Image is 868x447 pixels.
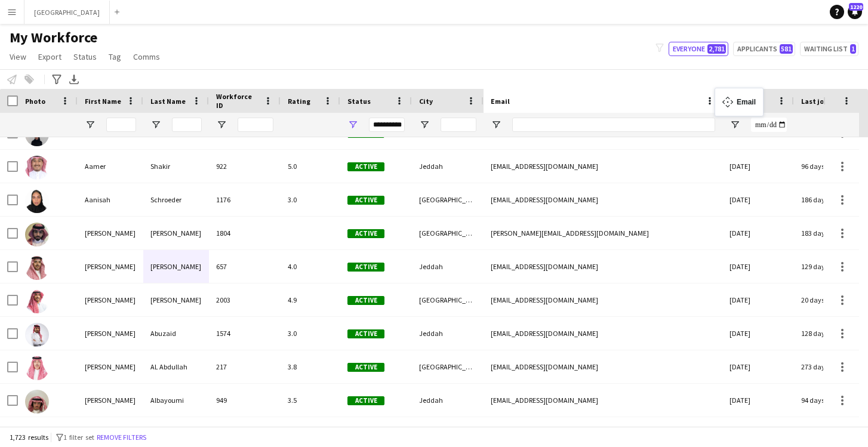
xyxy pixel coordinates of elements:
span: Status [347,97,371,106]
img: Abdulaziz Albayoumi [25,390,49,414]
span: Email [491,97,510,106]
span: Rating [288,97,310,106]
div: [PERSON_NAME] [78,350,143,383]
div: Jeddah [412,317,484,350]
div: 217 [209,350,281,383]
div: 94 days [794,384,866,417]
span: City [419,97,433,106]
span: Status [73,51,97,62]
div: 20 days [794,283,866,316]
span: Comms [133,51,160,62]
div: 657 [209,250,281,283]
div: [PERSON_NAME] [78,384,143,417]
a: Comms [128,49,165,64]
div: [DATE] [722,283,794,316]
div: 183 days [794,217,866,249]
div: 3.0 [281,317,340,350]
span: 1 filter set [63,433,94,442]
span: Active [347,263,384,272]
div: [GEOGRAPHIC_DATA] [412,283,484,316]
span: Last job [801,97,828,106]
button: Open Filter Menu [491,119,501,130]
a: Export [33,49,66,64]
div: [DATE] [722,317,794,350]
div: Jeddah [412,384,484,417]
button: Open Filter Menu [730,119,740,130]
span: Active [347,229,384,238]
div: 3.8 [281,350,340,383]
span: Active [347,396,384,405]
div: Jeddah [412,250,484,283]
div: [EMAIL_ADDRESS][DOMAIN_NAME] [484,150,722,183]
div: [PERSON_NAME] [78,250,143,283]
div: [EMAIL_ADDRESS][DOMAIN_NAME] [484,350,722,383]
a: Tag [104,49,126,64]
div: 3.0 [281,183,340,216]
span: Active [347,196,384,205]
div: 5.0 [281,150,340,183]
a: Status [69,49,101,64]
span: 1220 [849,3,863,11]
span: Active [347,162,384,171]
input: Joined Filter Input [751,118,787,132]
span: Last Name [150,97,186,106]
div: Albayoumi [143,384,209,417]
div: Schroeder [143,183,209,216]
button: Remove filters [94,431,149,444]
span: My Workforce [10,29,97,47]
img: Abdulaziz Abdulghani [25,256,49,280]
div: [GEOGRAPHIC_DATA] [412,183,484,216]
button: Open Filter Menu [419,119,430,130]
div: AL Abdullah [143,350,209,383]
div: [PERSON_NAME] [143,217,209,249]
div: [GEOGRAPHIC_DATA] [412,350,484,383]
div: 186 days [794,183,866,216]
span: View [10,51,26,62]
span: Export [38,51,61,62]
a: View [5,49,31,64]
div: Email [737,88,756,116]
div: [DATE] [722,217,794,249]
img: Abdulaziz AL Abdullah [25,356,49,380]
span: Photo [25,97,45,106]
div: [PERSON_NAME] [143,250,209,283]
div: Shakir [143,150,209,183]
button: Open Filter Menu [85,119,96,130]
img: Aamer Shakir [25,156,49,180]
img: Abdulaziz Abdullah [25,289,49,313]
span: Workforce ID [216,92,259,110]
div: [DATE] [722,350,794,383]
div: [GEOGRAPHIC_DATA] [412,217,484,249]
app-action-btn: Advanced filters [50,72,64,87]
div: 949 [209,384,281,417]
button: Open Filter Menu [150,119,161,130]
button: Open Filter Menu [216,119,227,130]
input: Workforce ID Filter Input [238,118,273,132]
div: 96 days [794,150,866,183]
div: [PERSON_NAME][EMAIL_ADDRESS][DOMAIN_NAME] [484,217,722,249]
div: 273 days [794,350,866,383]
div: 4.9 [281,283,340,316]
span: 2,781 [707,44,726,54]
div: Jeddah [412,150,484,183]
div: 129 days [794,250,866,283]
app-action-btn: Export XLSX [67,72,81,87]
div: [EMAIL_ADDRESS][DOMAIN_NAME] [484,384,722,417]
div: 1804 [209,217,281,249]
input: Last Name Filter Input [172,118,202,132]
button: Everyone2,781 [669,42,728,56]
button: [GEOGRAPHIC_DATA] [24,1,110,24]
div: [PERSON_NAME] [143,283,209,316]
div: Aanisah [78,183,143,216]
button: Applicants581 [733,42,795,56]
span: First Name [85,97,121,106]
div: [PERSON_NAME] [78,283,143,316]
div: 2003 [209,283,281,316]
div: 3.5 [281,384,340,417]
img: Abdulaziz Abuzaid [25,323,49,347]
span: 1 [850,44,856,54]
div: [EMAIL_ADDRESS][DOMAIN_NAME] [484,250,722,283]
div: Abuzaid [143,317,209,350]
div: 1574 [209,317,281,350]
img: Abdulaziz Abdulaziz [25,223,49,246]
